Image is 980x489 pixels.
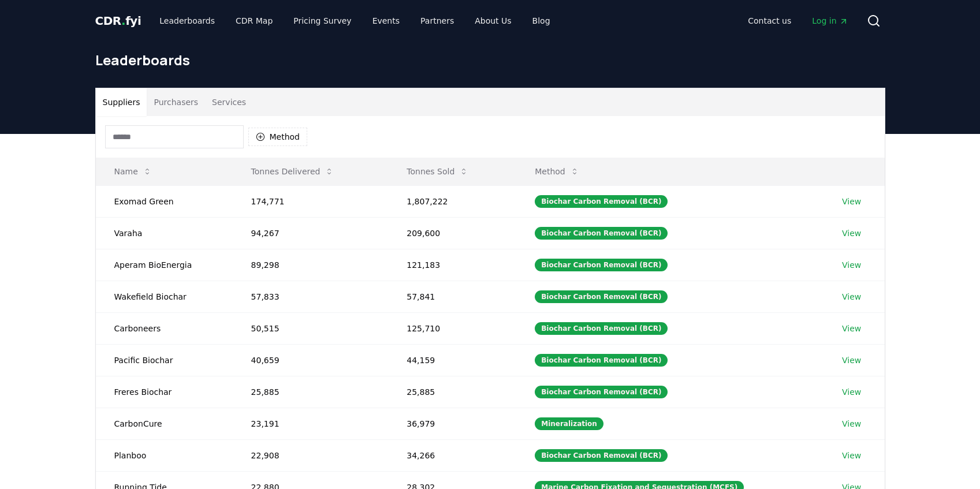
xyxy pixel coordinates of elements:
a: Partners [411,10,463,31]
a: View [842,196,861,207]
td: CarbonCure [96,408,233,439]
td: Aperam BioEnergia [96,249,233,281]
td: 25,885 [233,376,389,408]
td: 25,885 [388,376,516,408]
a: CDR Map [226,10,282,31]
td: 44,159 [388,344,516,376]
a: Leaderboards [150,10,224,31]
button: Tonnes Sold [397,160,478,183]
div: Biochar Carbon Removal (BCR) [535,195,668,208]
a: About Us [465,10,520,31]
td: 40,659 [233,344,389,376]
button: Purchasers [147,88,205,116]
td: 57,833 [233,281,389,312]
a: Events [363,10,409,31]
div: Biochar Carbon Removal (BCR) [535,259,668,271]
td: 34,266 [388,439,516,471]
td: Planboo [96,439,233,471]
td: Wakefield Biochar [96,281,233,312]
button: Suppliers [96,88,147,116]
td: Exomad Green [96,185,233,217]
button: Method [248,128,308,146]
a: View [842,450,861,461]
button: Method [526,160,588,183]
a: CDR.fyi [95,13,141,29]
td: 1,807,222 [388,185,516,217]
td: 174,771 [233,185,389,217]
a: View [842,259,861,271]
a: View [842,291,861,303]
td: Varaha [96,217,233,249]
td: 23,191 [233,408,389,439]
span: CDR fyi [95,14,141,28]
div: Biochar Carbon Removal (BCR) [535,227,668,240]
a: View [842,323,861,334]
div: Mineralization [535,417,603,430]
a: Blog [523,10,560,31]
span: . [121,14,125,28]
td: Carboneers [96,312,233,344]
td: 125,710 [388,312,516,344]
td: 36,979 [388,408,516,439]
a: View [842,418,861,430]
td: 50,515 [233,312,389,344]
a: View [842,354,861,366]
td: 121,183 [388,249,516,281]
td: 57,841 [388,281,516,312]
span: Log in [812,15,848,27]
a: Log in [803,10,857,31]
div: Biochar Carbon Removal (BCR) [535,354,668,367]
button: Name [105,160,161,183]
h1: Leaderboards [95,51,885,69]
td: 209,600 [388,217,516,249]
td: Pacific Biochar [96,344,233,376]
a: View [842,227,861,239]
a: Pricing Survey [284,10,360,31]
div: Biochar Carbon Removal (BCR) [535,449,668,462]
div: Biochar Carbon Removal (BCR) [535,386,668,398]
td: 89,298 [233,249,389,281]
nav: Main [739,10,857,31]
a: Contact us [739,10,800,31]
div: Biochar Carbon Removal (BCR) [535,322,668,335]
td: 22,908 [233,439,389,471]
button: Services [205,88,253,116]
div: Biochar Carbon Removal (BCR) [535,290,668,303]
a: View [842,386,861,398]
button: Tonnes Delivered [242,160,344,183]
nav: Main [150,10,559,31]
td: 94,267 [233,217,389,249]
td: Freres Biochar [96,376,233,408]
